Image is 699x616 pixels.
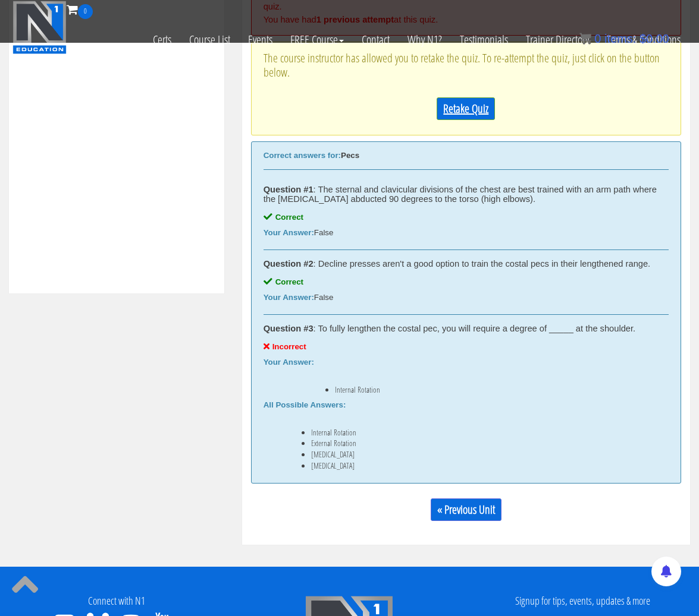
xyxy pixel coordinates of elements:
a: Certs [144,19,180,61]
div: Correct [264,277,669,287]
li: [MEDICAL_DATA] [311,461,645,470]
p: The course instructor has allowed you to retake the quiz. To re-attempt the quiz, just click on t... [264,51,669,80]
a: Testimonials [451,19,517,61]
img: icon11.png [579,33,591,45]
span: $ [640,32,646,45]
a: Contact [353,19,399,61]
div: : The sternal and clavicular divisions of the chest are best trained with an arm path where the [... [264,185,669,204]
strong: Question #2 [264,259,314,268]
li: [MEDICAL_DATA] [311,450,645,459]
b: All Possible Answers: [264,400,346,409]
b: Correct answers for: [264,151,341,160]
a: Why N1? [399,19,451,61]
li: Internal Rotation [311,428,645,437]
h4: Connect with N1 [9,595,224,607]
div: : To fully lengthen the costal pec, you will require a degree of _____ at the shoulder. [264,324,669,333]
strong: Question #3 [264,324,314,333]
span: 0 [78,4,93,19]
strong: Question #1 [264,185,314,194]
a: 0 [67,1,93,17]
b: Your Answer: [264,293,314,302]
a: Terms & Conditions [598,19,689,61]
a: Trainer Directory [517,19,598,61]
div: False [264,293,669,302]
a: Course List [180,19,239,61]
li: Internal Rotation [335,385,645,394]
b: Your Answer: [264,358,314,367]
li: External Rotation [311,438,645,448]
div: : Decline presses aren't a good option to train the costal pecs in their lengthened range. [264,259,669,268]
div: False [264,228,669,238]
h4: Signup for tips, events, updates & more [475,595,690,607]
b: Your Answer: [264,228,314,237]
a: Events [239,19,281,61]
a: Retake Quiz [437,97,495,120]
div: Incorrect [264,342,669,352]
a: « Previous Unit [431,498,501,521]
a: 0 items: $0.00 [579,32,669,45]
img: n1-education [12,1,67,54]
div: Correct [264,213,669,222]
div: Pecs [264,151,669,160]
span: items: [604,32,636,45]
bdi: 0.00 [640,32,669,45]
span: 0 [594,32,601,45]
a: FREE Course [281,19,353,61]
